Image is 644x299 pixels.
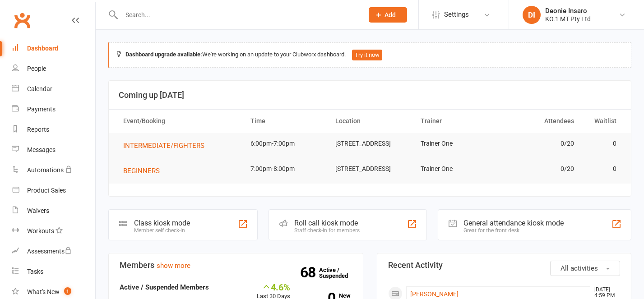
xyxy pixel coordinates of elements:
[12,99,95,120] a: Payments
[134,219,190,227] div: Class kiosk mode
[120,261,352,270] h3: Members
[294,219,360,227] div: Roll call kiosk mode
[327,158,412,179] td: [STREET_ADDRESS]
[444,5,469,25] span: Settings
[12,180,95,201] a: Product Sales
[561,264,598,272] span: All activities
[545,7,591,15] div: Deonie Insaro
[27,126,49,133] div: Reports
[27,187,66,194] div: Product Sales
[123,142,204,150] span: INTERMEDIATE/FIGHTERS
[257,282,290,292] div: 4.6%
[327,133,412,154] td: [STREET_ADDRESS]
[352,50,382,60] button: Try it now
[27,248,72,255] div: Assessments
[27,268,43,275] div: Tasks
[319,260,359,285] a: 68Active / Suspended
[412,110,497,133] th: Trainer
[550,261,620,276] button: All activities
[120,283,209,291] strong: Active / Suspended Members
[582,133,625,154] td: 0
[388,261,621,270] h3: Recent Activity
[545,15,591,23] div: KO.1 MT Pty Ltd
[27,106,56,113] div: Payments
[385,11,396,18] span: Add
[463,227,564,234] div: Great for the front desk
[12,160,95,180] a: Automations
[12,38,95,59] a: Dashboard
[27,166,64,174] div: Automations
[497,158,582,179] td: 0/20
[12,201,95,221] a: Waivers
[294,227,360,234] div: Staff check-in for members
[27,288,60,295] div: What's New
[590,287,620,299] time: [DATE] 4:59 PM
[27,146,56,153] div: Messages
[582,158,625,179] td: 0
[242,133,327,154] td: 6:00pm-7:00pm
[157,262,190,270] a: show more
[119,91,621,100] h3: Coming up [DATE]
[12,221,95,241] a: Workouts
[64,287,71,295] span: 1
[123,140,211,151] button: INTERMEDIATE/FIGHTERS
[410,290,459,298] a: [PERSON_NAME]
[11,9,33,32] a: Clubworx
[12,241,95,262] a: Assessments
[27,85,52,92] div: Calendar
[412,158,497,179] td: Trainer One
[242,110,327,133] th: Time
[119,9,357,21] input: Search...
[12,59,95,79] a: People
[463,219,564,227] div: General attendance kiosk mode
[125,51,202,58] strong: Dashboard upgrade available:
[123,167,160,175] span: BEGINNERS
[27,227,54,235] div: Workouts
[123,166,166,176] button: BEGINNERS
[497,133,582,154] td: 0/20
[412,133,497,154] td: Trainer One
[523,6,541,24] div: DI
[12,79,95,99] a: Calendar
[27,65,46,72] div: People
[134,227,190,234] div: Member self check-in
[12,140,95,160] a: Messages
[327,110,412,133] th: Location
[242,158,327,179] td: 7:00pm-8:00pm
[300,266,319,279] strong: 68
[27,45,58,52] div: Dashboard
[497,110,582,133] th: Attendees
[369,7,407,23] button: Add
[108,42,631,68] div: We're working on an update to your Clubworx dashboard.
[582,110,625,133] th: Waitlist
[115,110,242,133] th: Event/Booking
[12,262,95,282] a: Tasks
[27,207,49,214] div: Waivers
[12,120,95,140] a: Reports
